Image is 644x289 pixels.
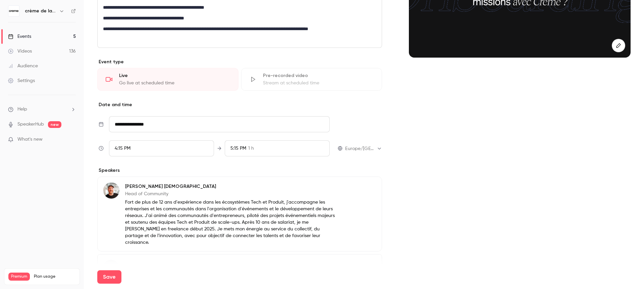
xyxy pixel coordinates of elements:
[345,145,382,152] div: Europe/[GEOGRAPHIC_DATA]
[17,121,44,128] a: SpeakerHub
[97,101,382,108] p: Date and time
[97,59,382,65] p: Event type
[97,176,382,251] div: Alexandre Sutra[PERSON_NAME] [DEMOGRAPHIC_DATA]Head of CommunityFort de plus de 12 ans d'expérien...
[263,80,374,86] div: Stream at scheduled time
[248,145,254,152] span: 1 h
[225,140,330,156] div: To
[125,183,338,190] p: [PERSON_NAME] [DEMOGRAPHIC_DATA]
[8,273,30,281] span: Premium
[97,68,238,91] div: LiveGo live at scheduled time
[8,6,19,16] img: crème de la crème
[125,191,338,197] p: Head of Community
[8,48,32,55] div: Videos
[109,140,214,156] div: From
[97,270,121,284] button: Save
[17,136,43,143] span: What's new
[8,106,76,113] li: help-dropdown-opener
[97,167,382,174] p: Speakers
[34,274,75,279] span: Plan usage
[8,63,38,69] div: Audience
[8,77,35,84] div: Settings
[119,72,230,79] div: Live
[17,106,27,113] span: Help
[115,146,130,151] span: 4:15 PM
[109,116,330,132] input: Tue, Feb 17, 2026
[241,68,382,91] div: Pre-recorded videoStream at scheduled time
[230,146,246,151] span: 5:15 PM
[48,121,61,128] span: new
[119,80,230,86] div: Go live at scheduled time
[263,72,374,79] div: Pre-recorded video
[125,199,338,246] p: Fort de plus de 12 ans d'expérience dans les écosystèmes Tech et Produit, j'accompagne les entrep...
[8,33,31,40] div: Events
[25,8,56,14] h6: crème de la crème
[103,183,119,199] img: Alexandre Sutra
[97,254,382,282] button: Add speaker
